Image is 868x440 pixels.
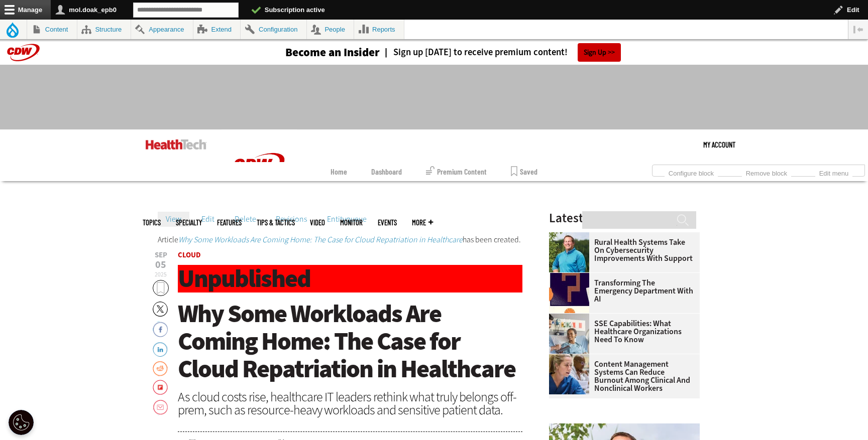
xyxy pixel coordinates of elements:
img: Doctor speaking with patient [549,314,589,354]
a: Content [27,20,77,39]
a: Events [378,219,397,226]
img: Home [222,129,297,204]
span: More [412,219,433,226]
span: Specialty [176,219,202,226]
a: illustration of question mark [549,273,594,281]
a: Reports [354,20,404,39]
a: Features [217,219,242,226]
a: Content Management Systems Can Reduce Burnout Among Clinical and Nonclinical Workers [549,360,694,392]
span: 2025 [155,270,167,278]
button: Vertical orientation [848,20,868,39]
a: Edit menu [815,167,852,178]
img: illustration of question mark [549,273,589,313]
a: MonITor [340,219,363,226]
h1: Unpublished [178,265,522,292]
div: As cloud costs rise, healthcare IT leaders rethink what truly belongs off-prem, such as resource-... [178,390,522,416]
span: Why Some Workloads Are Coming Home: The Case for Cloud Repatriation in Healthcare [178,297,515,385]
a: Home [331,162,347,181]
a: Premium Content [426,162,487,181]
a: Saved [511,162,537,181]
a: Doctor speaking with patient [549,314,594,322]
div: Status message [158,236,522,244]
a: Sign up [DATE] to receive premium content! [380,48,568,57]
span: 05 [153,260,169,270]
img: Home [146,139,206,150]
a: Tips & Tactics [257,219,295,226]
img: Jim Roeder [549,232,589,272]
a: Extend [193,20,241,39]
a: Become an Insider [248,47,380,58]
div: User menu [703,129,735,160]
a: Transforming the Emergency Department with AI [549,279,694,303]
span: Sep [153,251,169,259]
a: Dashboard [371,162,402,181]
a: Configure block [665,167,718,178]
img: nurses talk in front of desktop computer [549,354,589,394]
a: Remove block [742,167,791,178]
a: My Account [703,129,735,160]
button: Open Preferences [9,410,34,435]
a: Jim Roeder [549,232,594,240]
a: Appearance [131,20,193,39]
a: Cloud [178,250,201,260]
span: Topics [143,219,161,226]
a: SSE Capabilities: What Healthcare Organizations Need to Know [549,320,694,344]
a: CDW [222,196,297,206]
div: Cookie Settings [9,410,34,435]
a: People [307,20,354,39]
a: Rural Health Systems Take On Cybersecurity Improvements with Support [549,238,694,262]
a: Why Some Workloads Are Coming Home: The Case for Cloud Repatriation in Healthcare [178,234,463,245]
h3: Become an Insider [285,47,380,58]
a: Structure [77,20,131,39]
a: Configuration [241,20,306,39]
a: Video [310,219,325,226]
h3: Latest Articles [549,212,700,224]
a: nurses talk in front of desktop computer [549,354,594,362]
a: Sign Up [578,43,621,62]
